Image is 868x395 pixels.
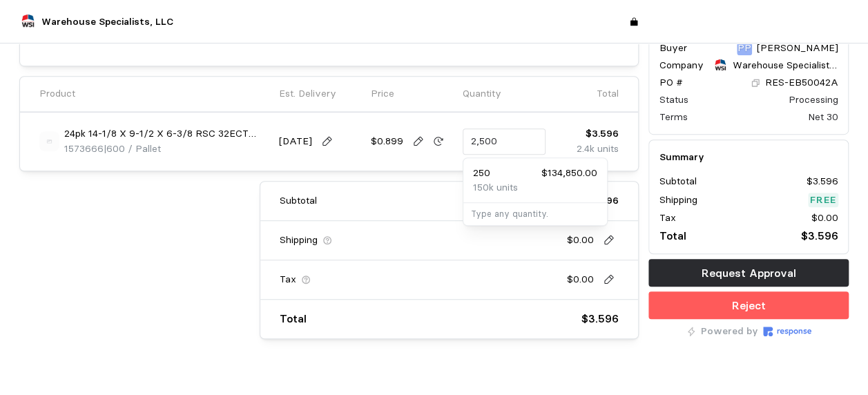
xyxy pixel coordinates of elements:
[463,86,501,102] p: Quantity
[64,142,104,155] span: 1573666
[732,296,766,314] p: Reject
[41,15,173,30] p: Warehouse Specialists, LLC
[577,126,619,142] p: $3.596
[757,40,838,55] p: [PERSON_NAME]
[279,134,312,149] p: [DATE]
[280,272,296,287] p: Tax
[581,310,619,327] p: $3.596
[702,264,796,281] p: Request Approval
[659,75,682,90] p: PO #
[39,86,75,102] p: Product
[648,259,849,287] button: Request Approval
[279,86,336,102] p: Est. Delivery
[577,142,619,157] p: 2.4k units
[737,40,751,55] p: PP
[567,233,594,248] p: $0.00
[471,129,537,154] input: Qty
[810,192,836,207] p: Free
[567,272,594,287] p: $0.00
[808,110,838,124] div: Net 30
[659,93,688,107] div: Status
[39,131,59,151] img: svg%3e
[659,40,686,55] p: Buyer
[659,174,696,189] p: Subtotal
[659,110,687,124] div: Terms
[789,93,838,107] div: Processing
[659,150,838,164] h5: Summary
[280,233,318,248] p: Shipping
[280,193,317,209] p: Subtotal
[763,327,811,336] img: Response Logo
[371,134,403,149] p: $0.899
[733,58,838,73] p: Warehouse Specialists, LLC
[104,142,161,155] span: | 600 / Pallet
[801,227,838,244] p: $3.596
[659,192,697,207] p: Shipping
[659,227,686,244] p: Total
[541,166,597,181] p: $134,850.00
[280,310,307,327] p: Total
[471,208,600,220] p: Type any quantity.
[371,86,394,102] p: Price
[64,126,269,142] p: 24pk 14-1/8 X 9-1/2 X 6-3/8 RSC 32ECT Kraft
[597,86,619,102] p: Total
[701,324,758,339] p: Powered by
[473,166,490,181] p: 250
[811,211,838,226] p: $0.00
[659,58,703,73] p: Company
[473,180,518,195] p: 150k units
[807,174,838,189] p: $3.596
[648,291,849,319] button: Reject
[765,75,838,90] p: RES-EB50042A
[659,211,675,226] p: Tax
